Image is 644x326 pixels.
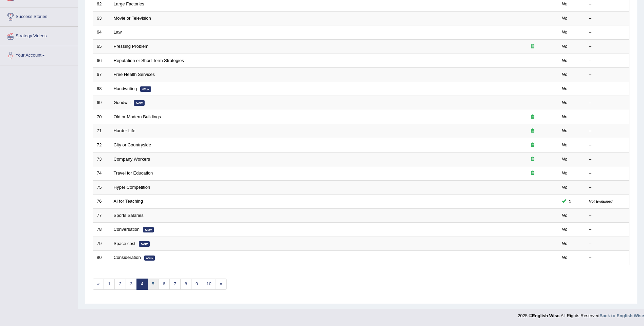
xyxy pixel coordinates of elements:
div: Exam occurring question [511,43,554,50]
td: 79 [93,237,110,251]
em: No [562,255,568,260]
div: – [589,43,626,50]
div: – [589,254,626,261]
td: 73 [93,152,110,166]
td: 74 [93,166,110,181]
em: No [562,142,568,147]
a: 8 [180,279,191,290]
a: 5 [147,279,159,290]
a: Consideration [114,255,141,260]
em: No [562,213,568,218]
em: No [562,227,568,232]
a: Conversation [114,227,140,232]
td: 64 [93,25,110,40]
div: 2025 © All Rights Reserved [518,309,644,319]
em: No [562,114,568,119]
div: Exam occurring question [511,128,554,134]
a: 3 [126,279,137,290]
a: Sports Salaries [114,213,144,218]
em: No [562,44,568,49]
td: 78 [93,223,110,237]
em: New [134,100,145,106]
div: – [589,156,626,163]
a: 10 [202,279,216,290]
div: – [589,100,626,106]
a: Reputation or Short Term Strategies [114,58,184,63]
td: 80 [93,251,110,265]
td: 77 [93,208,110,223]
div: Exam occurring question [511,114,554,120]
td: 65 [93,40,110,54]
td: 76 [93,195,110,209]
div: – [589,142,626,148]
em: New [140,86,151,92]
em: No [562,16,568,21]
td: 71 [93,124,110,138]
div: – [589,212,626,219]
td: 70 [93,110,110,124]
em: New [143,227,154,232]
em: New [144,256,155,261]
a: Success Stories [0,7,78,24]
div: – [589,1,626,7]
td: 67 [93,68,110,82]
em: No [562,86,568,91]
div: – [589,15,626,22]
a: Law [114,29,122,35]
em: No [562,185,568,190]
td: 69 [93,96,110,110]
a: 4 [136,279,148,290]
td: 66 [93,54,110,68]
a: Space cost [114,241,135,246]
div: – [589,86,626,92]
em: No [562,157,568,162]
a: Large Factories [114,1,144,6]
td: 72 [93,138,110,152]
td: 63 [93,11,110,25]
a: Back to English Wise [600,313,644,318]
div: – [589,226,626,233]
a: Handwriting [114,86,137,91]
a: Goodwill [114,100,131,105]
em: New [139,241,150,247]
a: » [216,279,227,290]
a: 1 [104,279,115,290]
a: Old or Modern Buildings [114,114,161,119]
a: Your Account [0,46,78,63]
a: « [93,279,104,290]
div: – [589,128,626,134]
a: Pressing Problem [114,44,149,49]
a: Harder Life [114,128,135,133]
a: Movie or Television [114,16,151,21]
div: – [589,170,626,177]
a: Free Health Services [114,72,155,77]
a: Company Workers [114,157,150,162]
td: 68 [93,82,110,96]
div: Exam occurring question [511,142,554,148]
div: – [589,29,626,36]
div: – [589,114,626,120]
a: Travel for Education [114,170,153,176]
a: 9 [191,279,202,290]
em: No [562,1,568,6]
a: City or Countryside [114,142,151,147]
em: No [562,100,568,105]
a: Hyper Competition [114,185,150,190]
td: 75 [93,180,110,195]
em: No [562,72,568,77]
a: 2 [114,279,126,290]
div: – [589,241,626,247]
em: No [562,29,568,35]
em: No [562,241,568,246]
a: 7 [169,279,181,290]
div: Exam occurring question [511,156,554,163]
a: 6 [158,279,169,290]
em: No [562,128,568,133]
div: Exam occurring question [511,170,554,177]
em: No [562,58,568,63]
div: – [589,58,626,64]
strong: English Wise. [532,313,560,318]
a: Strategy Videos [0,27,78,44]
div: – [589,184,626,191]
small: Not Evaluated [589,199,612,203]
